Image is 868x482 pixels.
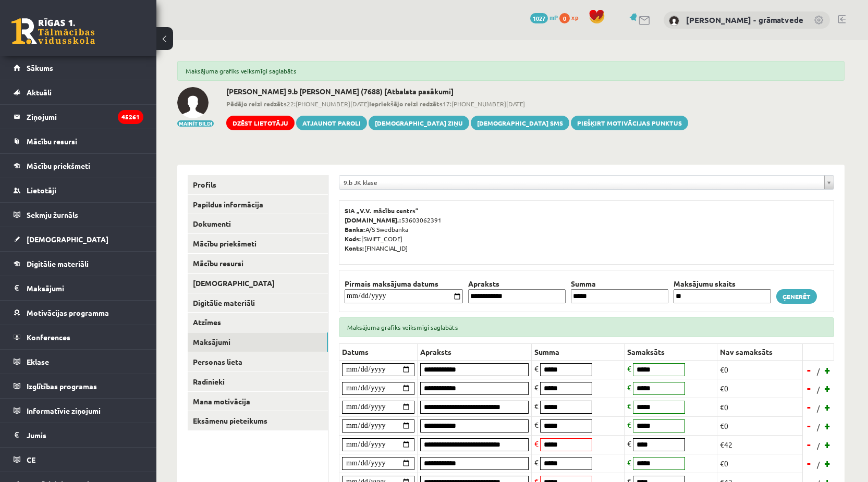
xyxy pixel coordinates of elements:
[804,380,814,396] a: -
[188,372,328,391] a: Radinieki
[534,364,539,373] span: €
[188,254,328,273] a: Mācību resursi
[27,105,143,129] legend: Ziņojumi
[27,63,53,72] span: Sākums
[571,13,578,21] span: xp
[188,352,328,372] a: Personas lieta
[27,332,70,342] span: Konferences
[559,13,570,23] span: 0
[27,357,49,366] span: Eklase
[27,406,101,415] span: Informatīvie ziņojumi
[823,399,833,415] a: +
[188,175,328,194] a: Profils
[717,360,803,379] td: €0
[717,398,803,416] td: €0
[226,99,688,108] span: 22:[PHONE_NUMBER][DATE] 17:[PHONE_NUMBER][DATE]
[27,234,108,244] span: [DEMOGRAPHIC_DATA]
[369,100,443,108] b: Iepriekšējo reizi redzēts
[188,332,328,352] a: Maksājumi
[177,87,209,118] img: Kristīna Vološina
[717,343,803,360] th: Nav samaksāts
[534,458,539,467] span: €
[717,416,803,435] td: €0
[717,454,803,473] td: €0
[627,439,631,448] span: €
[345,234,361,243] b: Kods:
[14,448,143,472] a: CE
[14,178,143,202] a: Lietotāji
[530,13,558,21] a: 1027 mP
[27,381,97,391] span: Izglītības programas
[345,244,364,252] b: Konts:
[534,401,539,411] span: €
[686,15,803,25] a: [PERSON_NAME] - grāmatvede
[571,116,688,130] a: Piešķirt motivācijas punktus
[27,276,143,300] legend: Maksājumi
[534,420,539,429] span: €
[27,186,56,195] span: Lietotāji
[14,129,143,153] a: Mācību resursi
[14,154,143,178] a: Mācību priekšmeti
[14,56,143,80] a: Sākums
[534,439,539,448] span: €
[188,214,328,233] a: Dokumenti
[177,120,214,127] button: Mainīt bildi
[11,18,95,44] a: Rīgas 1. Tālmācības vidusskola
[345,206,419,215] b: SIA „V.V. mācību centrs”
[717,435,803,454] td: €42
[27,88,52,97] span: Aktuāli
[671,278,774,289] th: Maksājumu skaits
[669,16,679,26] img: Antra Sondore - grāmatvede
[627,382,631,392] span: €
[14,80,143,104] a: Aktuāli
[532,343,625,360] th: Summa
[823,437,833,452] a: +
[27,430,46,440] span: Jumis
[823,455,833,471] a: +
[188,274,328,293] a: [DEMOGRAPHIC_DATA]
[118,110,143,124] i: 45261
[568,278,671,289] th: Summa
[27,210,78,219] span: Sekmju žurnāls
[823,418,833,434] a: +
[776,289,817,304] a: Ģenerēt
[418,343,532,360] th: Apraksts
[226,100,287,108] b: Pēdējo reizi redzēts
[466,278,568,289] th: Apraksts
[804,455,814,471] a: -
[14,399,143,423] a: Informatīvie ziņojumi
[27,308,109,317] span: Motivācijas programma
[339,176,834,189] a: 9.b JK klase
[344,176,820,189] span: 9.b JK klase
[804,399,814,415] a: -
[226,87,688,96] h2: [PERSON_NAME] 9.b [PERSON_NAME] (7688) [Atbalsta pasākumi]
[717,379,803,398] td: €0
[627,420,631,429] span: €
[188,392,328,411] a: Mana motivācija
[559,13,583,21] a: 0 xp
[369,116,469,130] a: [DEMOGRAPHIC_DATA] ziņu
[177,61,845,81] div: Maksājuma grafiks veiksmīgi saglabāts
[27,137,77,146] span: Mācību resursi
[804,418,814,434] a: -
[625,343,717,360] th: Samaksāts
[188,313,328,332] a: Atzīmes
[14,301,143,325] a: Motivācijas programma
[27,161,90,170] span: Mācību priekšmeti
[14,325,143,349] a: Konferences
[14,203,143,227] a: Sekmju žurnāls
[14,350,143,374] a: Eklase
[27,259,89,268] span: Digitālie materiāli
[816,384,821,395] span: /
[14,374,143,398] a: Izglītības programas
[345,206,828,253] p: 53603062391 A/S Swedbanka [SWIFT_CODE] [FINANCIAL_ID]
[804,362,814,378] a: -
[27,455,35,464] span: CE
[627,401,631,411] span: €
[816,459,821,470] span: /
[804,437,814,452] a: -
[188,293,328,313] a: Digitālie materiāli
[339,317,834,337] div: Maksājuma grafiks veiksmīgi saglabāts
[530,13,548,23] span: 1027
[226,116,295,130] a: Dzēst lietotāju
